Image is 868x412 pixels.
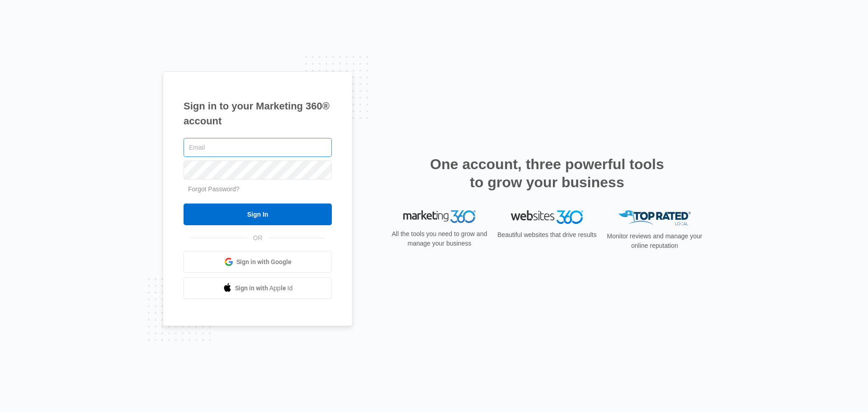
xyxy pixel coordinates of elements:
span: OR [247,233,269,243]
h2: One account, three powerful tools to grow your business [427,155,667,191]
p: Monitor reviews and manage your online reputation [604,232,705,251]
img: Top Rated Local [618,210,691,225]
img: Marketing 360 [403,210,476,223]
img: Websites 360 [511,210,583,223]
input: Email [184,138,332,157]
p: Beautiful websites that drive results [496,230,598,240]
a: Sign in with Apple Id [184,277,332,299]
span: Sign in with Apple Id [235,284,293,293]
input: Sign In [184,204,332,225]
span: Sign in with Google [236,257,292,267]
p: All the tools you need to grow and manage your business [389,229,490,248]
a: Sign in with Google [184,251,332,273]
h1: Sign in to your Marketing 360® account [184,99,332,128]
a: Forgot Password? [188,185,240,193]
